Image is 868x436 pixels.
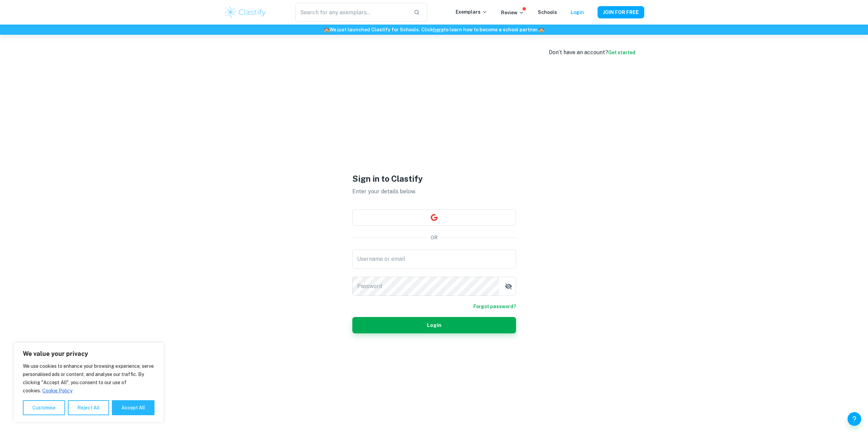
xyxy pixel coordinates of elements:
p: OR [431,234,438,241]
input: Search for any exemplars... [295,3,408,22]
span: 🏫 [539,27,544,32]
img: Clastify logo [224,5,267,19]
button: Accept All [112,400,155,415]
a: here [433,27,444,32]
p: We use cookies to enhance your browsing experience, serve personalised ads or content, and analys... [23,362,155,395]
a: Login [571,10,584,15]
a: Cookie Policy [42,388,73,394]
p: Enter your details below. [352,187,516,196]
div: We value your privacy [14,343,164,422]
button: Login [352,317,516,333]
p: Exemplars [456,8,487,16]
button: Customise [23,400,65,415]
button: JOIN FOR FREE [598,6,644,18]
p: We value your privacy [23,350,155,358]
button: Help and Feedback [848,412,861,426]
a: Forgot password? [473,303,516,310]
h6: We just launched Clastify for Schools. Click to learn how to become a school partner. [1,26,867,33]
div: Don’t have an account? [549,48,635,57]
button: Reject All [68,400,109,415]
a: Schools [538,10,557,15]
a: Get started [608,50,635,55]
span: 🏫 [324,27,329,32]
h1: Sign in to Clastify [352,172,516,185]
p: Review [501,9,524,16]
